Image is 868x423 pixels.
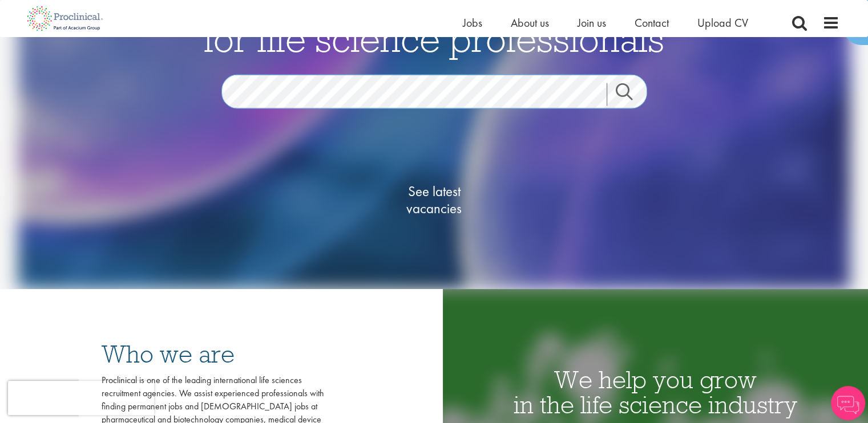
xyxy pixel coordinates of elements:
[635,15,669,30] a: Contact
[578,15,606,30] a: Join us
[102,341,324,367] h3: Who we are
[831,386,865,420] img: Chatbot
[463,15,482,30] a: Jobs
[377,137,491,263] a: See latestvacancies
[607,83,656,106] a: Job search submit button
[697,15,748,30] a: Upload CV
[377,183,491,217] span: See latest vacancies
[511,15,549,30] a: About us
[8,381,154,415] iframe: reCAPTCHA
